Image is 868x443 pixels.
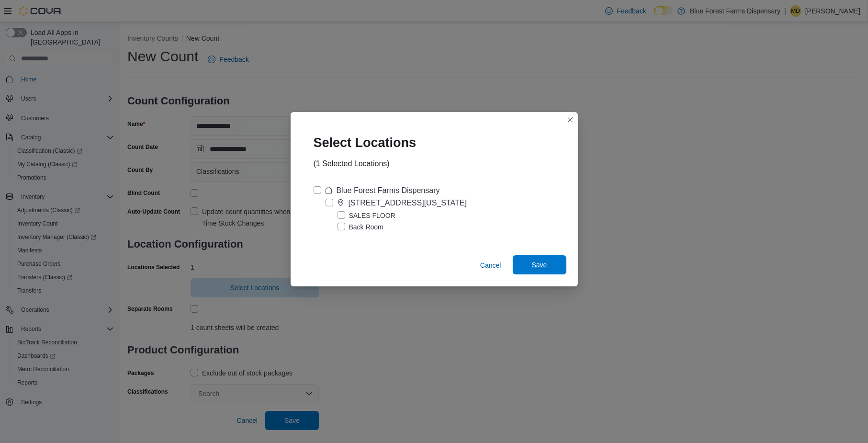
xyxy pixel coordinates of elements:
[564,114,576,125] button: Closes this modal window
[513,255,566,274] button: Save
[302,124,436,158] div: Select Locations
[532,260,547,270] span: Save
[337,185,440,196] div: Blue Forest Farms Dispensary
[480,261,501,270] span: Cancel
[314,158,390,170] div: (1 Selected Locations)
[476,256,505,275] button: Cancel
[338,221,383,233] label: Back Room
[338,210,395,221] label: SALES FLOOR
[349,197,467,209] div: [STREET_ADDRESS][US_STATE]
